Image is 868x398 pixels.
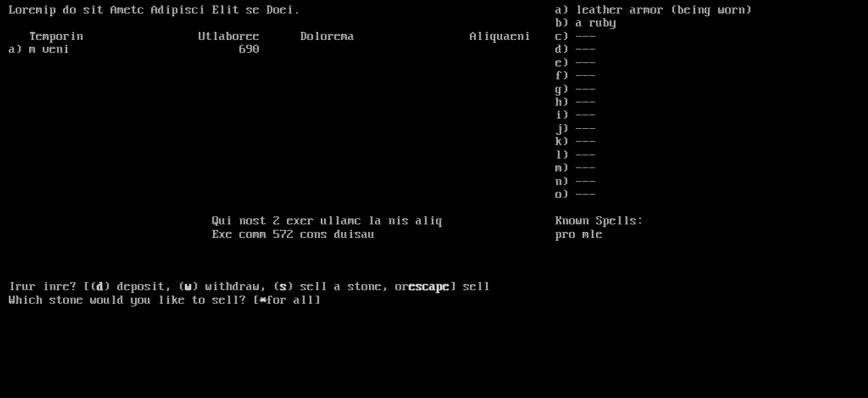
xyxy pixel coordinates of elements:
b: d [97,280,104,294]
b: s [280,280,287,294]
b: escape [409,280,450,294]
stats: a) leather armor (being worn) b) a ruby c) --- d) --- e) --- f) --- g) --- h) --- i) --- j) --- k... [555,4,859,378]
b: w [185,280,192,294]
larn: Loremip do sit Ametc Adipisci Elit se Doei. Temporin Utlaboree Dolorema Aliquaeni a) m veni 690 Q... [9,4,555,378]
